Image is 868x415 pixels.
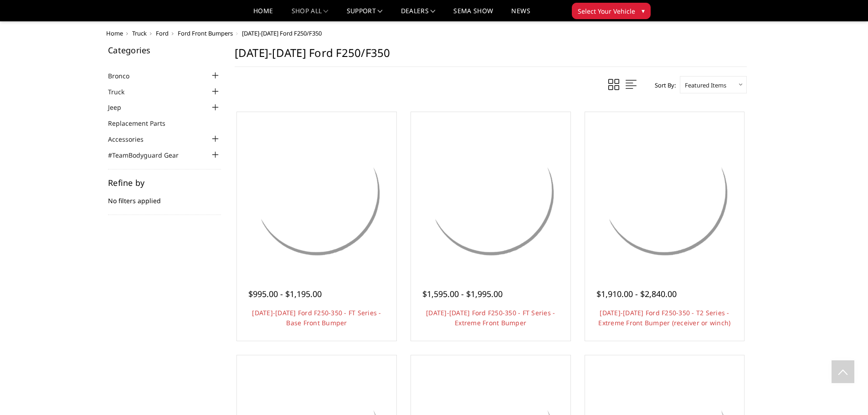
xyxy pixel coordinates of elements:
[248,288,322,299] span: $995.00 - $1,195.00
[108,179,221,215] div: No filters applied
[108,87,136,97] a: Truck
[108,134,155,144] a: Accessories
[650,78,676,92] label: Sort By:
[422,288,503,299] span: $1,595.00 - $1,995.00
[292,8,329,21] a: shop all
[108,179,221,187] h5: Refine by
[108,118,177,128] a: Replacement Parts
[413,114,568,269] a: 2023-2025 Ford F250-350 - FT Series - Extreme Front Bumper 2023-2025 Ford F250-350 - FT Series - ...
[587,114,742,269] a: 2023-2025 Ford F250-350 - T2 Series - Extreme Front Bumper (receiver or winch) 2023-2025 Ford F25...
[108,102,133,112] a: Jeep
[426,308,555,327] a: [DATE]-[DATE] Ford F250-350 - FT Series - Extreme Front Bumper
[598,308,730,327] a: [DATE]-[DATE] Ford F250-350 - T2 Series - Extreme Front Bumper (receiver or winch)
[252,308,381,327] a: [DATE]-[DATE] Ford F250-350 - FT Series - Base Front Bumper
[108,150,190,160] a: #TeamBodyguard Gear
[108,71,141,81] a: Bronco
[596,288,677,299] span: $1,910.00 - $2,840.00
[453,8,493,21] a: SEMA Show
[832,360,854,383] a: Click to Top
[239,114,394,269] img: 2023-2025 Ford F250-350 - FT Series - Base Front Bumper
[401,8,436,21] a: Dealers
[347,8,383,21] a: Support
[156,29,169,37] a: Ford
[572,3,651,19] button: Select Your Vehicle
[511,8,530,21] a: News
[578,6,635,16] span: Select Your Vehicle
[108,46,221,54] h5: Categories
[178,29,233,37] a: Ford Front Bumpers
[106,29,123,37] a: Home
[642,6,645,15] span: ▾
[235,46,747,67] h1: [DATE]-[DATE] Ford F250/F350
[242,29,322,37] span: [DATE]-[DATE] Ford F250/F350
[132,29,147,37] a: Truck
[253,8,273,21] a: Home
